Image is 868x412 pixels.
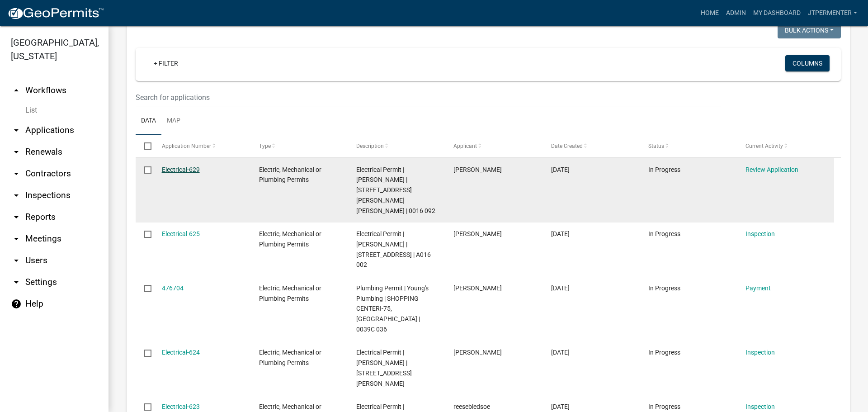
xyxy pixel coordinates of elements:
a: 476704 [162,284,184,292]
a: + Filter [146,55,185,71]
datatable-header-cell: Date Created [542,135,639,157]
span: Type [259,143,271,149]
a: Home [697,5,722,22]
span: Jessica Shiver [453,230,502,237]
span: Electrical Permit | Jessica Shiver | 302 BEAR CREEK RD, Valdosta 31603 | A016 002 [356,230,431,268]
span: Electric, Mechanical or Plumbing Permits [259,349,321,366]
datatable-header-cell: Type [250,135,348,157]
span: In Progress [648,403,680,410]
a: Review Application [745,166,798,173]
span: reesebledsoe [453,403,490,410]
input: Search for applications [136,88,721,107]
i: arrow_drop_down [11,255,22,266]
span: 09/17/2025 [551,166,570,173]
span: Current Activity [745,143,783,149]
a: My Dashboard [750,5,804,22]
a: Data [136,107,161,136]
span: James T. Permenter Jr. [453,284,502,292]
i: arrow_drop_up [11,85,22,96]
span: In Progress [648,230,680,237]
datatable-header-cell: Application Number [153,135,250,157]
datatable-header-cell: Applicant [445,135,542,157]
span: Daryl Clinton Harper [453,349,502,356]
i: arrow_drop_down [11,277,22,288]
span: Electrical Permit | David McMichen | 715 FOURTH ST W, Hiram 30141 | A002 153 [356,349,412,387]
a: Map [161,107,186,136]
a: Admin [722,5,750,22]
a: Electrical-625 [162,230,200,237]
span: Applicant [453,143,477,149]
a: jtpermenter [804,5,861,22]
a: Electrical-624 [162,349,200,356]
i: arrow_drop_down [11,233,22,244]
span: In Progress [648,284,680,292]
i: help [11,298,22,309]
span: Status [648,143,664,149]
span: Electric, Mechanical or Plumbing Permits [259,166,321,184]
datatable-header-cell: Status [640,135,737,157]
span: Description [356,143,384,149]
span: 09/10/2025 [551,284,570,292]
i: arrow_drop_down [11,190,22,201]
a: Payment [745,284,771,292]
a: Electrical-623 [162,403,200,410]
span: In Progress [648,349,680,356]
span: 09/10/2025 [551,349,570,356]
a: Inspection [745,349,775,356]
span: Electric, Mechanical or Plumbing Permits [259,230,321,248]
datatable-header-cell: Select [136,135,153,157]
button: Bulk Actions [778,22,841,38]
datatable-header-cell: Current Activity [737,135,834,157]
a: Inspection [745,230,775,237]
span: Electrical Permit | Bret C. Williams | 1931 QUILLIE JONES RD, Adel 31620 | 0016 092 [356,166,435,214]
span: In Progress [648,166,680,173]
i: arrow_drop_down [11,168,22,179]
span: Electric, Mechanical or Plumbing Permits [259,284,321,302]
datatable-header-cell: Description [348,135,445,157]
i: arrow_drop_down [11,212,22,223]
button: Columns [785,55,830,71]
i: arrow_drop_down [11,125,22,136]
span: Date Created [551,143,583,149]
span: Application Number [162,143,211,149]
span: 09/09/2025 [551,403,570,410]
span: 09/11/2025 [551,230,570,237]
a: Inspection [745,403,775,410]
span: Plumbing Permit | Young's Plumbing | SHOPPING CENTERI-75, Adel Ga | 0039C 036 [356,284,429,333]
a: Electrical-629 [162,166,200,173]
span: Madalaine Arrington [453,166,502,173]
i: arrow_drop_down [11,147,22,157]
